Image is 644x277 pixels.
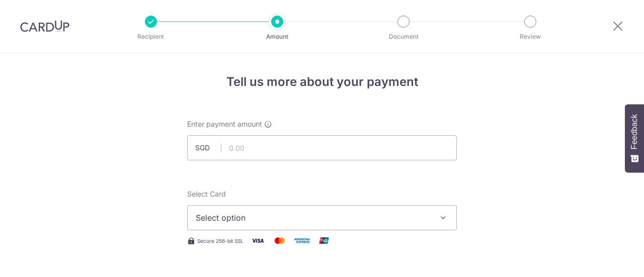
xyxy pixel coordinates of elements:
span: Enter payment amount [187,119,262,129]
button: Select option [187,205,457,230]
img: Mastercard [270,234,290,247]
span: translation missing: en.payables.payment_networks.credit_card.summary.labels.select_card [187,190,226,198]
span: Secure 256-bit SSL [197,237,244,245]
p: Document [366,32,441,42]
h4: Tell us more about your payment [187,73,457,91]
p: Amount [240,32,314,42]
span: Select option [196,212,430,224]
img: CardUp [20,20,69,32]
p: Recipient [114,32,188,42]
input: 0.00 [187,135,457,160]
img: American Express [292,234,312,247]
img: Visa [248,234,268,247]
img: Union Pay [314,234,334,247]
button: Feedback - Show survey [625,104,644,172]
span: SGD [195,143,221,153]
span: Feedback [630,114,639,149]
p: Review [493,32,568,42]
